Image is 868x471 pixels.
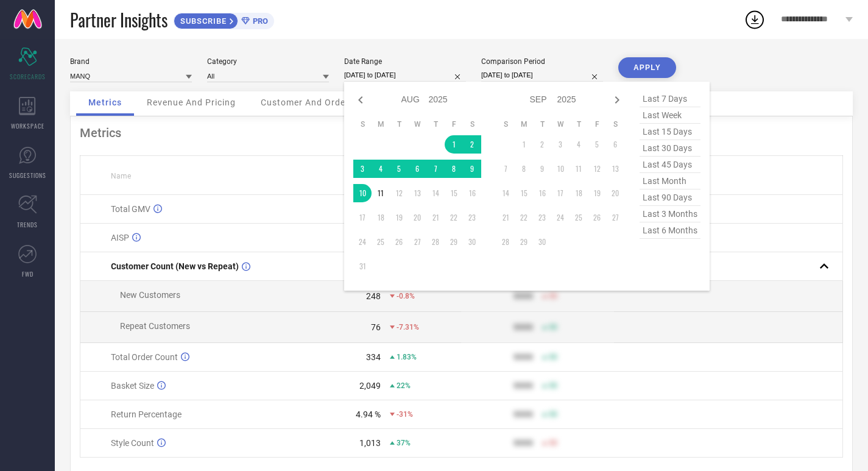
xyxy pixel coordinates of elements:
td: Sun Sep 21 2025 [496,208,515,227]
td: Sun Aug 10 2025 [353,184,372,202]
td: Thu Sep 25 2025 [570,208,588,227]
span: Repeat Customers [120,321,190,331]
td: Sun Sep 07 2025 [496,160,515,178]
td: Sat Aug 16 2025 [463,184,481,202]
span: SCORECARDS [10,72,46,81]
td: Sat Sep 13 2025 [606,160,624,178]
div: 9999 [513,291,533,301]
input: Select comparison period [481,69,603,82]
div: 2,049 [359,381,381,391]
input: Select date range [344,69,466,82]
td: Mon Sep 15 2025 [515,184,533,202]
td: Fri Sep 05 2025 [588,135,606,154]
td: Sun Aug 17 2025 [353,208,372,227]
div: Brand [70,57,192,66]
td: Wed Aug 13 2025 [408,184,426,202]
td: Sun Aug 31 2025 [353,257,372,275]
td: Tue Sep 16 2025 [533,184,551,202]
td: Thu Sep 18 2025 [570,184,588,202]
td: Thu Sep 11 2025 [570,160,588,178]
span: 22% [397,381,411,390]
td: Thu Sep 04 2025 [570,135,588,154]
div: 9999 [513,438,533,448]
span: last week [640,107,700,124]
th: Tuesday [533,119,551,129]
span: SUBSCRIBE [174,16,230,26]
td: Mon Sep 08 2025 [515,160,533,178]
th: Sunday [353,119,372,129]
div: Date Range [344,57,466,66]
span: WORKSPACE [11,121,44,130]
td: Wed Aug 06 2025 [408,160,426,178]
th: Tuesday [390,119,408,129]
td: Tue Aug 12 2025 [390,184,408,202]
td: Sat Sep 20 2025 [606,184,624,202]
span: -0.8% [397,292,415,300]
span: 50 [549,381,557,390]
div: 248 [366,291,381,301]
td: Fri Sep 12 2025 [588,160,606,178]
td: Fri Aug 01 2025 [445,135,463,154]
td: Wed Sep 10 2025 [551,160,570,178]
span: 1.83% [397,353,417,361]
td: Wed Sep 03 2025 [551,135,570,154]
span: Metrics [88,97,122,107]
th: Saturday [463,119,481,129]
span: AISP [111,233,129,243]
td: Wed Aug 27 2025 [408,233,426,251]
td: Fri Sep 26 2025 [588,208,606,227]
span: last 90 days [640,189,700,206]
td: Thu Aug 21 2025 [426,208,445,227]
div: 9999 [513,409,533,419]
span: Total GMV [111,204,150,214]
span: -7.31% [397,323,419,331]
td: Sat Aug 30 2025 [463,233,481,251]
span: Basket Size [111,381,154,391]
span: last 45 days [640,157,700,173]
td: Thu Aug 28 2025 [426,233,445,251]
td: Mon Aug 11 2025 [372,184,390,202]
td: Tue Aug 26 2025 [390,233,408,251]
th: Friday [588,119,606,129]
td: Thu Aug 14 2025 [426,184,445,202]
span: Return Percentage [111,409,182,419]
span: Revenue And Pricing [147,97,236,107]
td: Sat Aug 23 2025 [463,208,481,227]
span: last 30 days [640,140,700,157]
button: APPLY [618,57,676,78]
span: 50 [549,292,557,300]
th: Saturday [606,119,624,129]
span: 50 [549,410,557,419]
span: last 6 months [640,222,700,239]
td: Fri Aug 29 2025 [445,233,463,251]
span: SUGGESTIONS [9,171,46,180]
td: Tue Aug 05 2025 [390,160,408,178]
td: Sun Aug 03 2025 [353,160,372,178]
td: Wed Sep 24 2025 [551,208,570,227]
div: 4.94 % [356,409,381,419]
div: 1,013 [359,438,381,448]
div: Metrics [80,126,843,140]
td: Tue Sep 02 2025 [533,135,551,154]
td: Sun Sep 28 2025 [496,233,515,251]
td: Sun Sep 14 2025 [496,184,515,202]
td: Mon Sep 22 2025 [515,208,533,227]
span: New Customers [120,290,180,300]
span: 50 [549,353,557,361]
td: Mon Aug 04 2025 [372,160,390,178]
td: Fri Aug 15 2025 [445,184,463,202]
span: PRO [250,16,268,26]
div: 334 [366,352,381,362]
td: Tue Sep 30 2025 [533,233,551,251]
th: Sunday [496,119,515,129]
th: Wednesday [408,119,426,129]
span: Customer And Orders [261,97,354,107]
span: -31% [397,410,413,419]
td: Sat Aug 02 2025 [463,135,481,154]
th: Friday [445,119,463,129]
div: Next month [610,93,624,107]
td: Mon Aug 25 2025 [372,233,390,251]
th: Thursday [426,119,445,129]
td: Tue Sep 09 2025 [533,160,551,178]
span: Style Count [111,438,154,448]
